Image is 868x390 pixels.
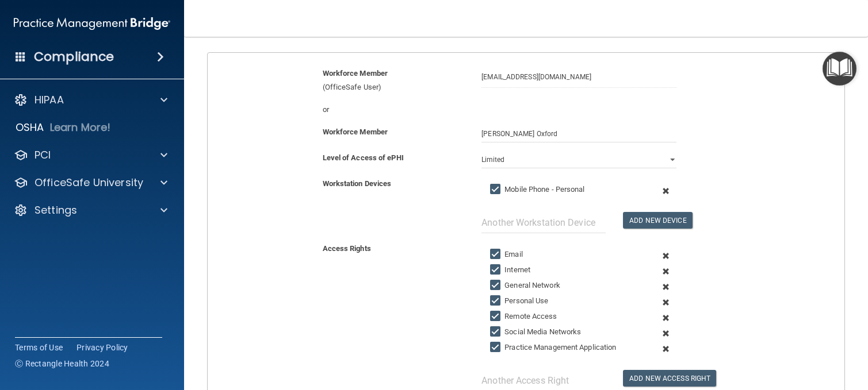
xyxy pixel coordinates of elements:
input: Another Workstation Device [481,212,606,233]
p: OfficeSafe University [35,176,143,190]
a: PCI [14,148,167,162]
input: Enter Manually [481,125,676,142]
input: Email [490,250,503,259]
label: Internet [490,263,530,277]
a: OfficeSafe University [14,176,167,190]
p: Settings [35,203,77,217]
iframe: Drift Widget Chat Controller [669,308,854,354]
input: General Network [490,281,503,290]
input: Social Media Networks [490,327,503,337]
button: Add New Device [623,212,692,229]
input: Search by name or email [481,67,676,88]
p: HIPAA [35,93,64,107]
b: Workforce Member [323,128,388,136]
span: Ⓒ Rectangle Health 2024 [15,358,109,369]
label: General Network [490,279,560,292]
button: Add New Access Right [623,370,716,387]
label: Email [490,248,523,261]
a: Terms of Use [15,342,63,353]
h4: Compliance [34,49,114,65]
input: Internet [490,265,503,275]
b: Workstation Devices [323,179,392,188]
div: or [314,103,473,117]
a: Privacy Policy [77,342,128,353]
label: Social Media Networks [490,325,581,339]
b: Access Rights [323,244,371,253]
label: Mobile Phone - Personal [490,183,584,196]
input: Mobile Phone - Personal [490,185,503,194]
label: Remote Access [490,310,557,323]
label: Practice Management Application [490,341,616,354]
input: Practice Management Application [490,343,503,352]
a: HIPAA [14,93,167,107]
label: Personal Use [490,294,548,308]
a: Settings [14,203,167,217]
p: PCI [35,148,51,162]
b: Workforce Member [323,69,388,78]
input: Personal Use [490,296,503,306]
p: OSHA [16,121,44,134]
div: (OfficeSafe User) [314,67,473,94]
button: Open Resource Center [823,52,856,86]
img: PMB logo [14,12,170,35]
b: Level of Access of ePHI [323,153,404,162]
input: Remote Access [490,312,503,321]
p: Learn More! [50,121,111,134]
